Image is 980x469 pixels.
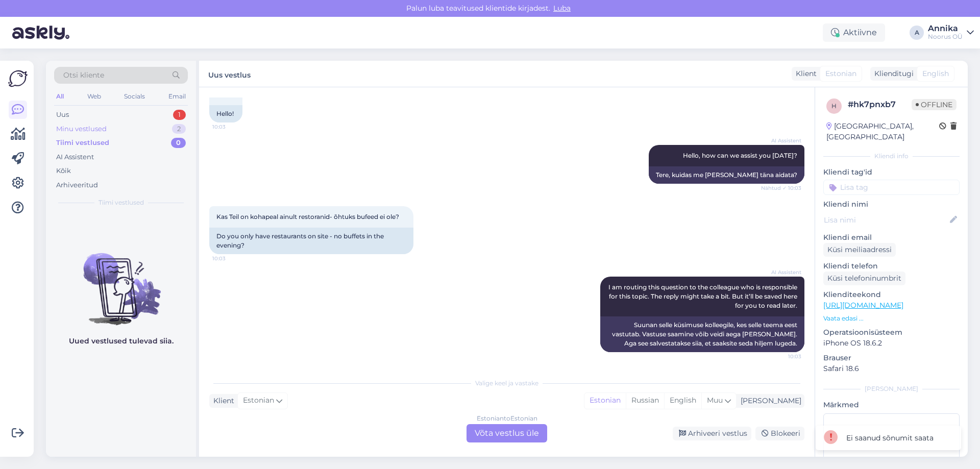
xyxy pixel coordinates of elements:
p: Kliendi telefon [823,261,960,271]
div: English [664,393,701,408]
span: AI Assistent [763,268,801,276]
span: Kas Teil on kohapeal ainult restoranid- õhtuks bufeed ei ole? [216,213,399,220]
p: Safari 18.6 [823,363,960,374]
div: A [910,26,924,40]
p: Klienditeekond [823,289,960,300]
div: Hello! [209,105,242,122]
img: No chats [46,235,196,327]
div: Do you only have restaurants on site - no buffets in the evening? [209,228,413,254]
div: Russian [626,393,664,408]
p: Uued vestlused tulevad siia. [69,336,174,347]
div: [PERSON_NAME] [737,396,801,406]
span: Hello, how can we assist you [DATE]? [683,152,797,159]
span: English [922,68,949,79]
div: Ei saanud sõnumit saata [846,433,934,443]
div: Küsi meiliaadressi [823,243,896,257]
input: Lisa tag [823,180,960,195]
div: Uus [56,110,69,120]
div: Noorus OÜ [928,33,963,41]
div: Socials [122,90,147,103]
div: Võta vestlus üle [467,424,547,442]
img: Askly Logo [8,69,28,88]
input: Lisa nimi [824,214,948,226]
p: Märkmed [823,400,960,410]
div: Kliendi info [823,152,960,161]
p: Brauser [823,353,960,363]
span: h [831,102,837,110]
div: Suunan selle küsimuse kolleegile, kes selle teema eest vastutab. Vastuse saamine võib veidi aega ... [600,316,804,352]
div: Estonian to Estonian [477,414,537,423]
p: Kliendi email [823,232,960,243]
p: Vaata edasi ... [823,314,960,323]
div: Tere, kuidas me [PERSON_NAME] täna aidata? [649,166,804,184]
div: Kõik [56,166,71,176]
div: Annika [928,24,963,33]
span: Estonian [825,68,856,79]
p: iPhone OS 18.6.2 [823,338,960,349]
span: Estonian [243,395,274,406]
a: [URL][DOMAIN_NAME] [823,301,903,310]
span: 10:03 [763,353,801,360]
div: Klient [792,68,817,79]
div: Tiimi vestlused [56,138,109,148]
div: Küsi telefoninumbrit [823,271,905,285]
div: Arhiveeri vestlus [673,427,751,440]
span: Tiimi vestlused [99,198,144,207]
span: 10:03 [212,255,251,262]
span: Luba [550,4,574,13]
div: Klienditugi [870,68,914,79]
p: Operatsioonisüsteem [823,327,960,338]
div: 0 [171,138,186,148]
span: I am routing this question to the colleague who is responsible for this topic. The reply might ta... [608,283,799,309]
label: Uus vestlus [208,67,251,81]
span: AI Assistent [763,137,801,144]
div: AI Assistent [56,152,94,162]
span: Offline [912,99,957,110]
div: # hk7pnxb7 [848,98,912,111]
div: 2 [172,124,186,134]
span: Nähtud ✓ 10:03 [761,184,801,192]
span: 10:03 [212,123,251,131]
div: Klient [209,396,234,406]
div: Aktiivne [823,23,885,42]
span: Muu [707,396,723,405]
div: Estonian [584,393,626,408]
p: Kliendi tag'id [823,167,960,178]
div: Valige keel ja vastake [209,379,804,388]
p: Kliendi nimi [823,199,960,210]
div: [GEOGRAPHIC_DATA], [GEOGRAPHIC_DATA] [826,121,939,142]
div: Email [166,90,188,103]
span: Otsi kliente [63,70,104,81]
div: Arhiveeritud [56,180,98,190]
a: AnnikaNoorus OÜ [928,24,974,41]
div: Web [85,90,103,103]
div: Blokeeri [755,427,804,440]
div: All [54,90,66,103]
div: Minu vestlused [56,124,107,134]
div: [PERSON_NAME] [823,384,960,393]
div: 1 [173,110,186,120]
